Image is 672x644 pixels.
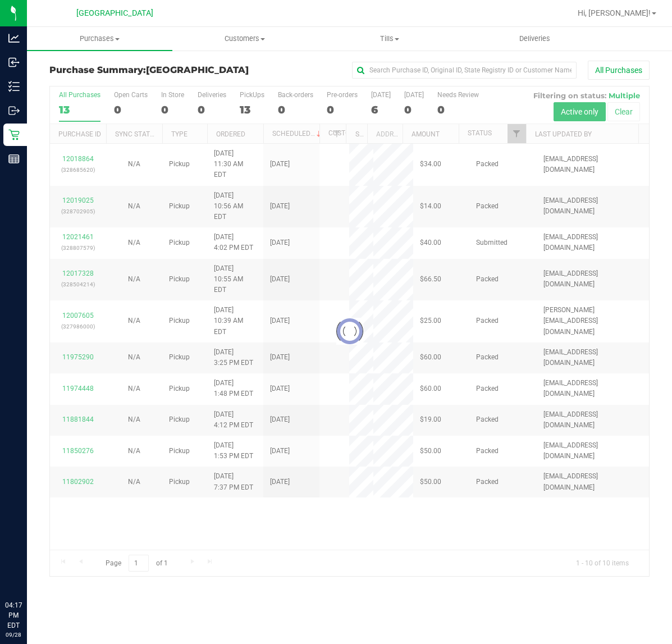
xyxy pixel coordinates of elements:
[463,27,608,51] a: Deliveries
[172,27,318,51] a: Customers
[49,65,249,75] h3: Purchase Summary:
[8,81,20,92] inline-svg: Inventory
[27,27,172,51] a: Purchases
[146,65,249,75] span: [GEOGRAPHIC_DATA]
[8,57,20,68] inline-svg: Inbound
[318,34,462,44] span: Tills
[5,600,22,631] p: 04:17 PM EDT
[27,34,172,44] span: Purchases
[578,8,651,17] span: Hi, [PERSON_NAME]!
[8,153,20,165] inline-svg: Reports
[173,34,317,44] span: Customers
[588,61,650,80] button: All Purchases
[317,27,463,51] a: Tills
[8,33,20,44] inline-svg: Analytics
[352,62,577,79] input: Search Purchase ID, Original ID, State Registry ID or Customer Name...
[11,554,45,588] iframe: Resource center
[76,8,153,18] span: [GEOGRAPHIC_DATA]
[5,631,22,639] p: 09/28
[8,129,20,140] inline-svg: Retail
[8,105,20,116] inline-svg: Outbound
[504,34,565,44] span: Deliveries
